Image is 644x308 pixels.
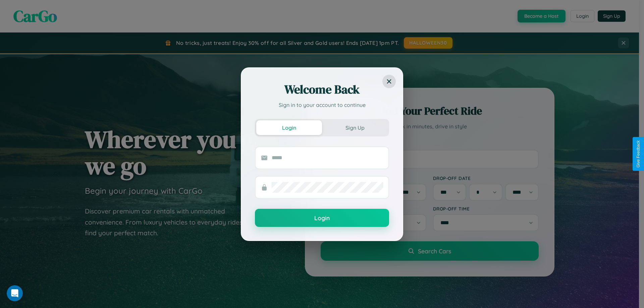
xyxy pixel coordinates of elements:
[255,81,389,98] h2: Welcome Back
[636,140,641,168] div: Give Feedback
[255,101,389,109] p: Sign in to your account to continue
[256,120,322,135] button: Login
[255,209,389,227] button: Login
[7,285,23,301] iframe: Intercom live chat
[322,120,388,135] button: Sign Up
